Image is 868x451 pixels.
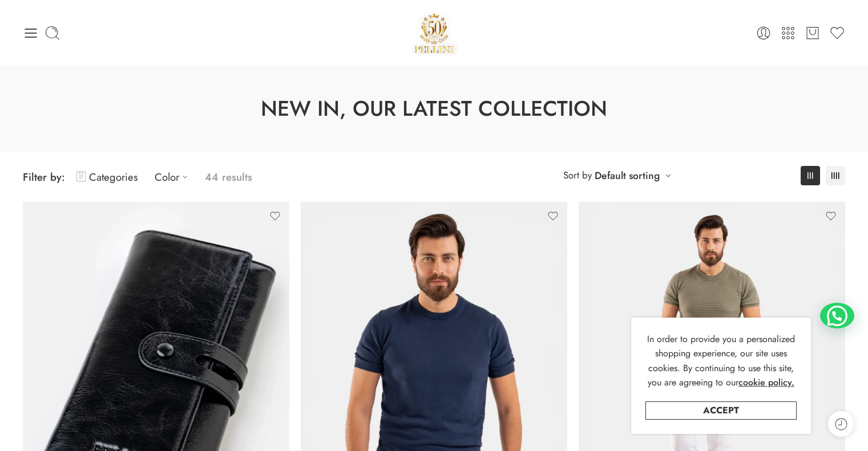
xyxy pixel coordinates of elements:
[805,25,821,41] a: Cart
[205,164,252,190] p: 44 results
[595,168,660,184] a: Default sorting
[155,164,193,190] a: Color
[410,9,459,57] img: Pellini
[29,94,839,124] h1: New In, Our Latest Collection
[756,25,772,41] a: Login / Register
[738,375,794,390] a: cookie policy.
[563,166,592,185] span: Sort by
[23,169,65,185] span: Filter by:
[829,25,845,41] a: Wishlist
[410,9,459,57] a: Pellini -
[645,401,797,420] a: Accept
[647,332,795,389] span: In order to provide you a personalized shopping experience, our site uses cookies. By continuing ...
[76,164,138,190] a: Categories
